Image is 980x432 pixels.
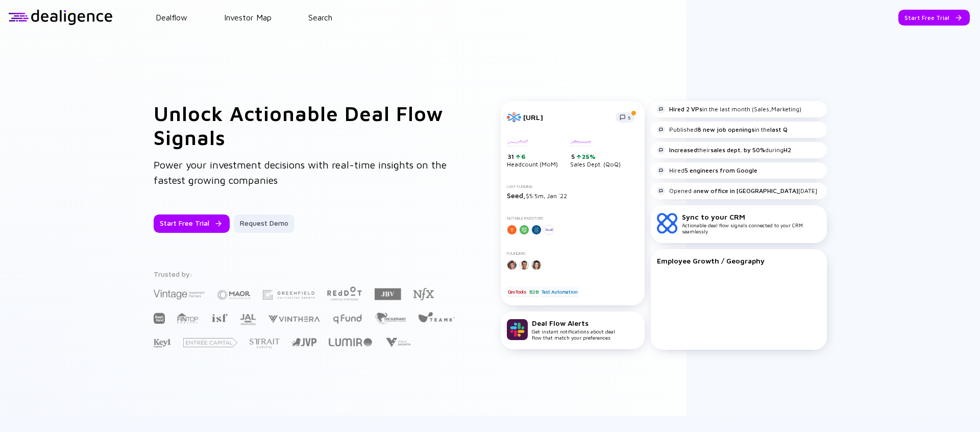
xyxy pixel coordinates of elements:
[156,13,187,22] a: Dealflow
[327,284,362,301] img: Red Dot Capital Partners
[224,13,272,22] a: Investor Map
[507,191,639,200] div: $5.5m, Jan `22
[570,139,621,169] div: Sales Dept. (QoQ)
[898,10,970,26] button: Start Free Trial
[770,126,788,133] strong: last Q
[507,251,639,256] div: Founders
[234,214,295,233] button: Request Demo
[657,256,821,265] div: Employee Growth / Geography
[541,286,578,297] div: Test Automation
[520,153,526,160] div: 6
[669,146,697,154] strong: Increased
[528,286,539,297] div: B2B
[697,126,754,133] strong: 8 new job openings
[507,184,639,189] div: Last Funding
[507,286,527,297] div: DevTools
[154,101,460,149] h1: Unlock Actionable Deal Flow Signals
[177,313,199,324] img: FINTOP Capital
[507,216,639,221] div: Notable Investors
[332,313,362,325] img: Q Fund
[684,166,757,174] strong: 5 engineers from Google
[240,314,256,325] img: JAL Ventures
[375,287,401,301] img: JBV Capital
[154,339,171,348] img: Key1 Capital
[682,212,821,234] div: Actionable deal flow signals connected to your CRM seamlessly
[532,319,615,341] div: Get instant notifications about deal flow that match your preferences
[211,313,228,322] img: Israel Secondary Fund
[581,153,596,160] div: 25%
[375,313,406,324] img: The Elephant
[384,338,411,347] img: Viola Growth
[697,187,798,195] strong: new office in [GEOGRAPHIC_DATA]
[657,166,757,175] div: Hired
[657,146,791,154] div: their during
[682,212,821,221] div: Sync to your CRM
[783,146,791,154] strong: H2
[507,139,558,169] div: Headcount (MoM)
[657,187,817,195] div: Opened a [DATE]
[657,105,801,113] div: in the last month (Sales,Marketing)
[263,290,314,300] img: Greenfield Partners
[523,113,609,122] div: [URL]
[710,146,765,154] strong: sales dept. by 50%
[154,270,457,278] div: Trusted by:
[292,338,316,346] img: Jerusalem Venture Partners
[413,288,434,300] img: NFX
[669,105,702,113] strong: Hired 2 VPs
[268,314,320,324] img: Vinthera
[217,286,251,303] img: Maor Investments
[154,214,230,233] button: Start Free Trial
[308,13,332,22] a: Search
[418,311,455,322] img: Team8
[532,319,615,327] div: Deal Flow Alerts
[507,191,526,200] span: Seed,
[657,126,788,134] div: Published in the
[154,159,447,186] span: Power your investment decisions with real-time insights on the fastest growing companies
[183,338,237,347] img: Entrée Capital
[250,339,280,348] img: Strait Capital
[329,338,372,346] img: Lumir Ventures
[154,289,205,300] img: Vintage Investment Partners
[508,153,558,161] div: 31
[571,153,621,161] div: 5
